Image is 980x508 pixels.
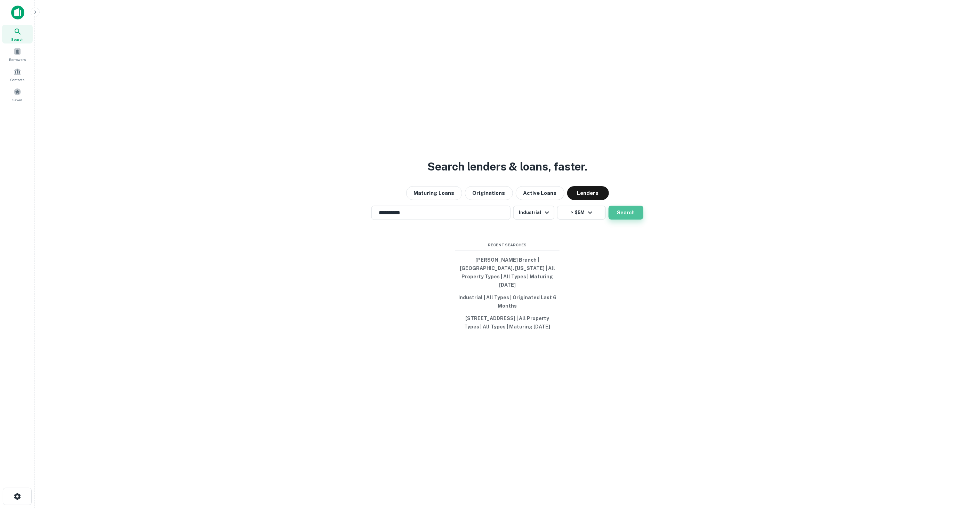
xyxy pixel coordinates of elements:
img: capitalize-icon.png [11,6,24,19]
button: Maturing Loans [406,186,462,200]
span: Borrowers [9,57,26,62]
a: Contacts [2,65,33,84]
a: Borrowers [2,45,33,64]
span: Saved [13,97,23,103]
a: Search [2,25,33,43]
button: Industrial [513,206,554,220]
button: Lenders [567,186,609,200]
button: Active Loans [516,186,564,200]
span: Search [11,37,24,42]
button: Originations [465,186,513,200]
span: Recent Searches [455,242,560,248]
button: > $5M [557,206,606,220]
button: [PERSON_NAME] Branch | [GEOGRAPHIC_DATA], [US_STATE] | All Property Types | All Types | Maturing ... [455,254,560,291]
a: Saved [2,85,33,104]
button: [STREET_ADDRESS] | All Property Types | All Types | Maturing [DATE] [455,312,560,333]
button: Search [609,206,643,220]
h3: Search lenders & loans, faster. [427,158,587,175]
span: Contacts [10,77,24,82]
button: Industrial | All Types | Originated Last 6 Months [455,291,560,312]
